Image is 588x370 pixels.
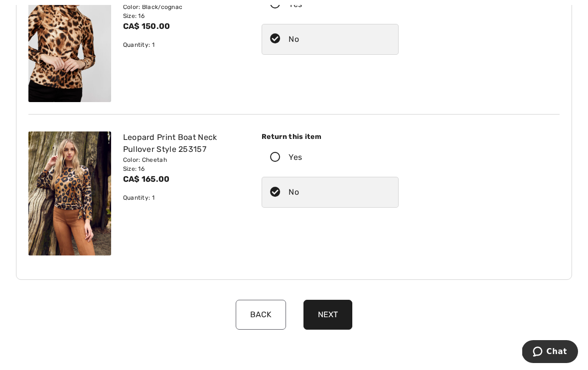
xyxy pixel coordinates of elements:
label: Yes [262,142,399,173]
div: CA$ 150.00 [123,20,244,32]
div: Color: Cheetah [123,155,244,164]
div: Quantity: 1 [123,40,244,49]
div: Size: 16 [123,11,244,20]
div: Size: 16 [123,164,244,173]
img: frank-lyman-tops-cheetah_253157_1_fe83_search.jpg [28,131,111,255]
div: Color: Black/cognac [123,2,244,11]
div: Leopard Print Boat Neck Pullover Style 253157 [123,131,244,155]
button: Next [303,300,352,330]
iframe: Opens a widget where you can chat to one of our agents [522,340,578,365]
label: No [262,24,399,55]
label: No [262,177,399,208]
div: Quantity: 1 [123,193,244,202]
button: Back [236,300,286,330]
div: CA$ 165.00 [123,173,244,185]
div: Return this item [262,131,399,142]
